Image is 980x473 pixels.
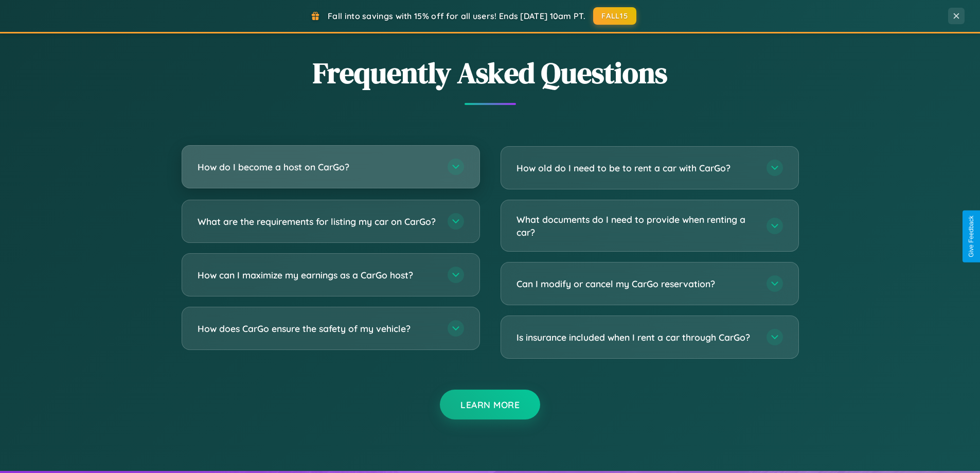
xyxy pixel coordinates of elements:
[516,213,756,238] h3: What documents do I need to provide when renting a car?
[968,216,975,257] div: Give Feedback
[328,11,585,21] span: Fall into savings with 15% off for all users! Ends [DATE] 10am PT.
[182,53,799,93] h2: Frequently Asked Questions
[198,161,437,173] h3: How do I become a host on CarGo?
[198,322,437,335] h3: How does CarGo ensure the safety of my vehicle?
[198,215,437,228] h3: What are the requirements for listing my car on CarGo?
[516,162,756,174] h3: How old do I need to be to rent a car with CarGo?
[516,277,756,290] h3: Can I modify or cancel my CarGo reservation?
[516,331,756,344] h3: Is insurance included when I rent a car through CarGo?
[440,390,540,419] button: Learn More
[198,269,437,282] h3: How can I maximize my earnings as a CarGo host?
[593,7,636,25] button: FALL15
